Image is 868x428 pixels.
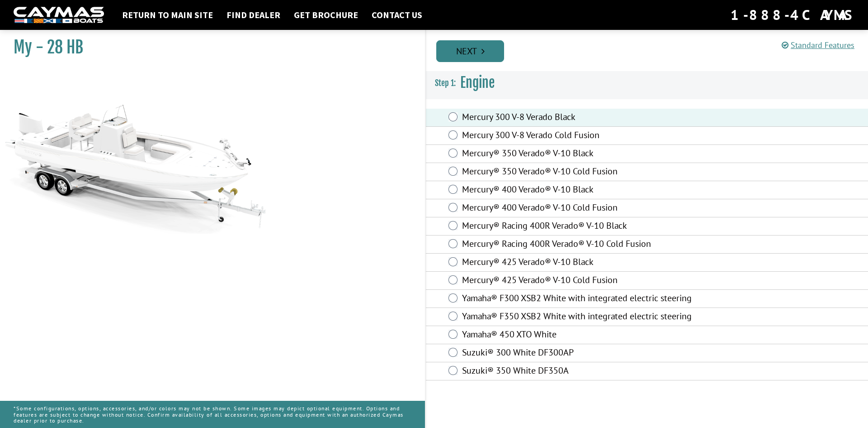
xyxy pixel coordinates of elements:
[426,66,868,100] h3: Engine
[462,148,706,161] label: Mercury® 350 Verado® V-10 Black
[434,39,868,62] ul: Pagination
[462,347,706,360] label: Suzuki® 300 White DF300AP
[289,9,363,21] a: Get Brochure
[731,5,854,25] div: 1-888-4CAYMAS
[462,220,706,233] label: Mercury® Racing 400R Verado® V-10 Black
[782,40,854,50] a: Standard Features
[462,184,706,197] label: Mercury® 400 Verado® V-10 Black
[462,274,706,288] label: Mercury® 425 Verado® V-10 Cold Fusion
[462,202,706,215] label: Mercury® 400 Verado® V-10 Cold Fusion
[462,365,706,378] label: Suzuki® 350 White DF350A
[462,256,706,269] label: Mercury® 425 Verado® V-10 Black
[14,401,411,428] p: *Some configurations, options, accessories, and/or colors may not be shown. Some images may depic...
[462,293,706,306] label: Yamaha® F300 XSB2 White with integrated electric steering
[462,329,706,342] label: Yamaha® 450 XTO White
[436,40,504,62] a: Next
[462,166,706,179] label: Mercury® 350 Verado® V-10 Cold Fusion
[462,311,706,324] label: Yamaha® F350 XSB2 White with integrated electric steering
[367,9,427,21] a: Contact Us
[14,7,104,24] img: white-logo-c9c8dbefe5ff5ceceb0f0178aa75bf4bb51f6bca0971e226c86eb53dfe498488.png
[462,111,706,125] label: Mercury 300 V-8 Verado Black
[118,9,217,21] a: Return to main site
[462,130,706,143] label: Mercury 300 V-8 Verado Cold Fusion
[222,9,285,21] a: Find Dealer
[462,238,706,251] label: Mercury® Racing 400R Verado® V-10 Cold Fusion
[14,37,402,58] h1: My - 28 HB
